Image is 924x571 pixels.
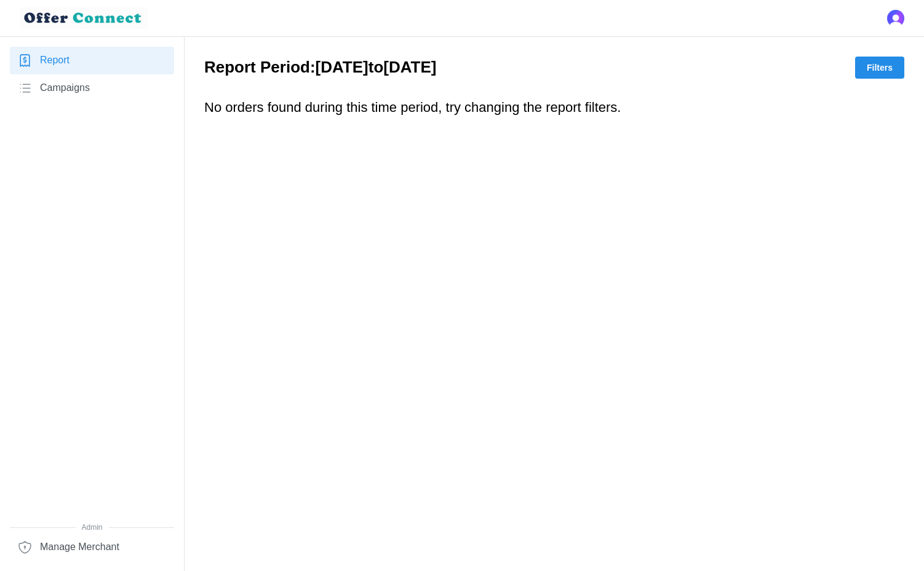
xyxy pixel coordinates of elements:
[887,10,904,27] img: 's logo
[10,74,174,102] a: Campaigns
[40,540,119,555] span: Manage Merchant
[40,53,70,68] span: Report
[855,57,904,79] button: Filters
[204,57,436,78] h2: Report Period: [DATE] to [DATE]
[40,81,90,96] span: Campaigns
[10,47,174,74] a: Report
[887,10,904,27] button: Open user button
[867,57,893,78] span: Filters
[10,534,174,561] a: Manage Merchant
[20,7,148,29] img: loyalBe Logo
[204,98,904,117] h3: No orders found during this time period, try changing the report filters.
[10,522,174,534] span: Admin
